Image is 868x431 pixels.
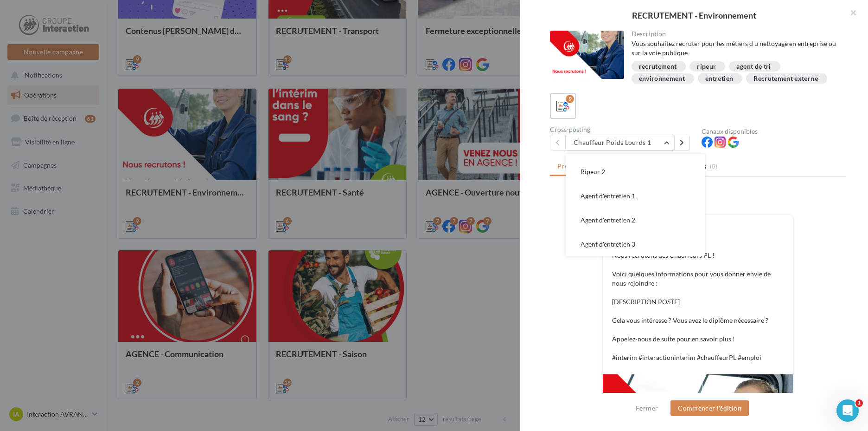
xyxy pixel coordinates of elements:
span: 1 [855,399,863,407]
div: 9 [566,95,574,103]
button: Commencer l'édition [670,400,749,416]
p: Nous recrutons des Chauffeurs PL ! Voici quelques informations pour vous donner envie de nous rej... [612,251,784,362]
div: recrutement [639,63,677,70]
span: Ripeur 2 [581,168,605,176]
div: RECRUTEMENT - Environnement [535,11,853,20]
span: Agent d'entretien 1 [581,192,635,200]
button: Agent d'entretien 2 [566,208,705,232]
div: Recrutement externe [753,75,818,82]
span: Agent d'entretien 3 [581,240,635,248]
div: Description [632,31,839,37]
button: Fermer [632,403,662,414]
div: agent de tri [736,63,771,70]
button: Agent d'entretien 1 [566,184,705,208]
span: (0) [710,163,718,170]
button: Agent d'entretien 3 [566,232,705,256]
button: Chauffeur Poids Lourds 1 [566,135,674,150]
div: entretien [705,75,733,82]
iframe: Intercom live chat [836,399,859,422]
div: environnement [639,75,685,82]
button: Ripeur 2 [566,160,705,184]
div: Cross-posting [550,126,694,133]
span: Agent d'entretien 2 [581,216,635,224]
div: ripeur [697,63,716,70]
div: Canaux disponibles [702,128,846,135]
div: Vous souhaitez recruter pour les métiers d u nettoyage en entreprise ou sur la voie publique [632,39,839,58]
